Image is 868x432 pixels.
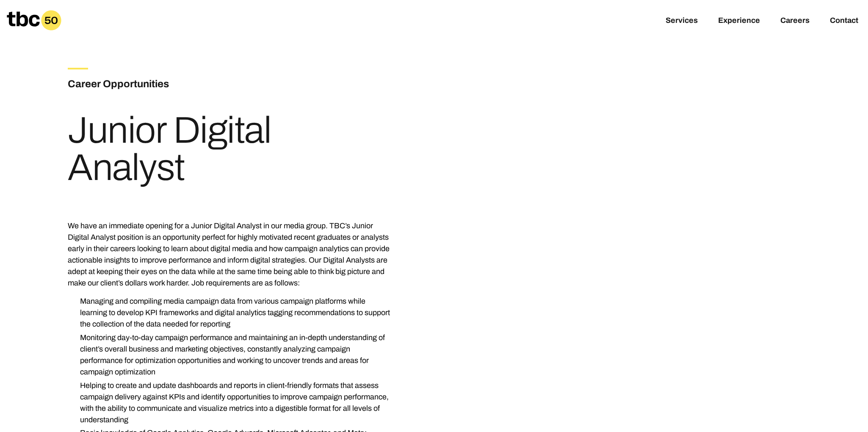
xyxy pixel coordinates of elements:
[666,16,698,26] a: Services
[73,380,393,426] li: Helping to create and update dashboards and reports in client-friendly formats that assess campai...
[73,296,393,330] li: Managing and compiling media campaign data from various campaign platforms while learning to deve...
[68,112,393,186] h1: Junior Digital Analyst
[68,76,271,91] h3: Career Opportunities
[73,332,393,378] li: Monitoring day-to-day campaign performance and maintaining an in-depth understanding of client’s ...
[780,16,810,26] a: Careers
[718,16,760,26] a: Experience
[830,16,858,26] a: Contact
[7,10,61,30] a: Homepage
[68,220,393,289] p: We have an immediate opening for a Junior Digital Analyst in our media group. TBC’s Junior Digita...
